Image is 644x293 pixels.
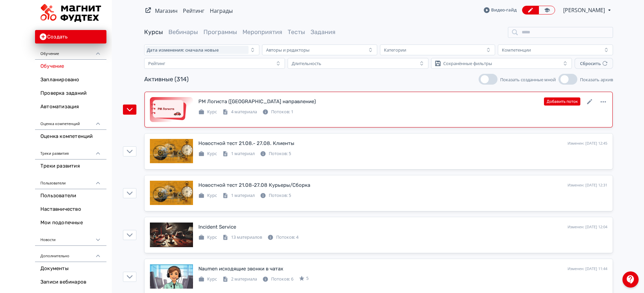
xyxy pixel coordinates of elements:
[222,109,257,115] div: 4 материала
[222,192,255,199] div: 1 материал
[35,262,106,275] a: Документы
[568,182,607,188] div: Изменен: [DATE] 12:31
[35,143,106,159] div: Треки развития
[35,87,106,100] a: Проверка заданий
[35,189,106,203] a: Пользователи
[198,98,316,106] div: РМ Логиста (Курьерское направление)
[222,234,262,241] div: 13 материалов
[144,28,163,36] a: Курсы
[144,45,259,55] button: Дата изменения: сначала новые
[575,58,613,69] button: Сбросить
[443,61,492,66] div: Сохранённые фильтры
[262,109,293,115] div: Потоков: 1
[311,28,335,36] a: Задания
[198,181,310,189] div: Новостной тест 21.08-27.08 Курьеры/Сборка
[267,234,298,241] div: Потоков: 4
[498,45,613,55] button: Компетенции
[260,192,291,199] div: Потоков: 5
[35,216,106,230] a: Мои подопечные
[144,58,285,69] button: Рейтинг
[35,30,106,43] button: Создать
[262,276,293,283] div: Потоков: 6
[35,100,106,114] a: Автоматизация
[35,43,106,60] div: Обучение
[222,276,257,283] div: 2 материала
[431,58,572,69] button: Сохранённые фильтры
[380,45,495,55] button: Категории
[35,130,106,143] a: Оценка компетенций
[198,265,283,273] div: Naumen исходящие звонки в чатах
[568,141,607,146] div: Изменен: [DATE] 12:45
[35,275,106,289] a: Записи вебинаров
[35,246,106,262] div: Дополнительно
[35,114,106,130] div: Оценка компетенций
[563,6,606,14] span: Мария Абрамова
[35,60,106,73] a: Обучение
[198,109,217,115] div: Курс
[306,275,309,282] span: 5
[262,45,377,55] button: Авторы и редакторы
[144,75,189,84] div: Активные (314)
[500,77,556,83] span: Показать созданные мной
[568,266,607,272] div: Изменен: [DATE] 11:44
[147,47,219,53] span: Дата изменения: сначала новые
[198,192,217,199] div: Курс
[243,28,282,36] a: Мероприятия
[35,230,106,246] div: Новости
[539,6,555,14] a: Переключиться в режим ученика
[35,203,106,216] a: Наставничество
[288,28,305,36] a: Тесты
[198,276,217,283] div: Курс
[502,47,531,53] div: Компетенции
[288,58,428,69] button: Длительность
[35,159,106,173] a: Треки развития
[292,61,321,66] div: Длительность
[168,28,198,36] a: Вебинары
[203,28,237,36] a: Программы
[266,47,310,53] div: Авторы и редакторы
[544,97,580,106] button: Добавить поток
[40,4,101,22] img: https://files.teachbase.ru/system/slaveaccount/52152/logo/medium-aa5ec3a18473e9a8d3a167ef8955dcbc...
[198,150,217,157] div: Курс
[198,140,294,147] div: Новостной тест 21.08.- 27.08. Клиенты
[183,7,204,14] a: Рейтинг
[484,7,517,13] a: Видео-гайд
[384,47,406,53] div: Категории
[155,7,178,14] a: Магазин
[35,173,106,189] div: Пользователи
[222,150,255,157] div: 1 материал
[210,7,233,14] a: Награды
[198,223,236,231] div: Incident Service
[580,77,613,83] span: Показать архив
[198,234,217,241] div: Курс
[35,73,106,87] a: Запланировано
[568,224,607,230] div: Изменен: [DATE] 12:04
[260,150,291,157] div: Потоков: 5
[148,61,165,66] div: Рейтинг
